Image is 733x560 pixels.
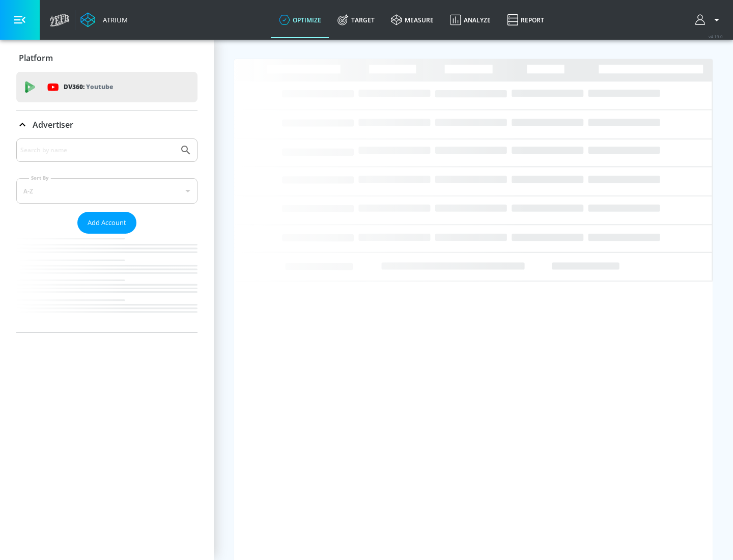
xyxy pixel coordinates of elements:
[709,34,723,39] span: v 4.19.0
[20,144,175,157] input: Search by name
[88,217,126,229] span: Add Account
[16,234,198,332] nav: list of Advertiser
[64,81,113,93] p: DV360:
[329,2,383,38] a: Target
[29,175,51,181] label: Sort By
[16,138,198,332] div: Advertiser
[19,52,53,64] p: Platform
[271,2,329,38] a: optimize
[383,2,442,38] a: measure
[77,212,136,234] button: Add Account
[16,178,198,204] div: A-Z
[99,15,128,24] div: Atrium
[16,72,198,102] div: DV360: Youtube
[16,110,198,139] div: Advertiser
[33,119,73,130] p: Advertiser
[16,44,198,72] div: Platform
[86,81,113,92] p: Youtube
[442,2,499,38] a: Analyze
[499,2,552,38] a: Report
[80,12,128,27] a: Atrium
